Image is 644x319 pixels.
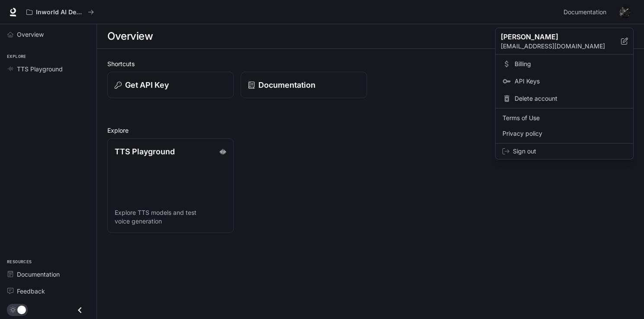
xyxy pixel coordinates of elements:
a: Terms of Use [497,110,631,126]
span: API Keys [515,77,626,86]
span: Delete account [515,94,626,103]
a: Privacy policy [497,126,631,141]
span: Privacy policy [502,129,626,138]
div: [PERSON_NAME][EMAIL_ADDRESS][DOMAIN_NAME] [496,28,633,54]
span: Sign out [513,147,626,156]
a: Billing [497,56,631,72]
span: Billing [515,60,626,68]
p: [EMAIL_ADDRESS][DOMAIN_NAME] [501,42,621,51]
div: Sign out [496,144,633,159]
p: [PERSON_NAME] [501,32,607,42]
a: API Keys [497,73,631,89]
div: Delete account [497,91,631,106]
span: Terms of Use [502,114,626,122]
